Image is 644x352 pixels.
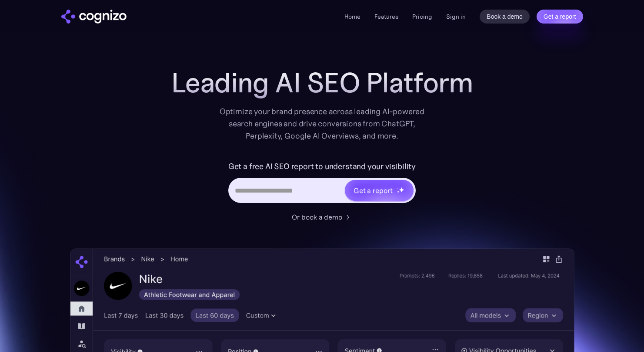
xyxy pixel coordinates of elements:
[397,190,400,193] img: star
[344,179,414,202] a: Get a reportstarstarstar
[292,212,353,222] a: Or book a demo
[374,13,398,20] a: Features
[292,212,342,222] div: Or book a demo
[446,11,466,22] a: Sign in
[412,13,432,20] a: Pricing
[228,159,416,207] form: Hero URL Input Form
[399,187,404,193] img: star
[171,67,473,98] h1: Leading AI SEO Platform
[215,105,429,142] div: Optimize your brand presence across leading AI-powered search engines and drive conversions from ...
[228,159,416,173] label: Get a free AI SEO report to understand your visibility
[480,10,530,24] a: Book a demo
[344,13,360,20] a: Home
[354,185,393,196] div: Get a report
[397,187,398,189] img: star
[61,10,127,24] a: home
[61,10,127,24] img: cognizo logo
[537,10,583,24] a: Get a report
